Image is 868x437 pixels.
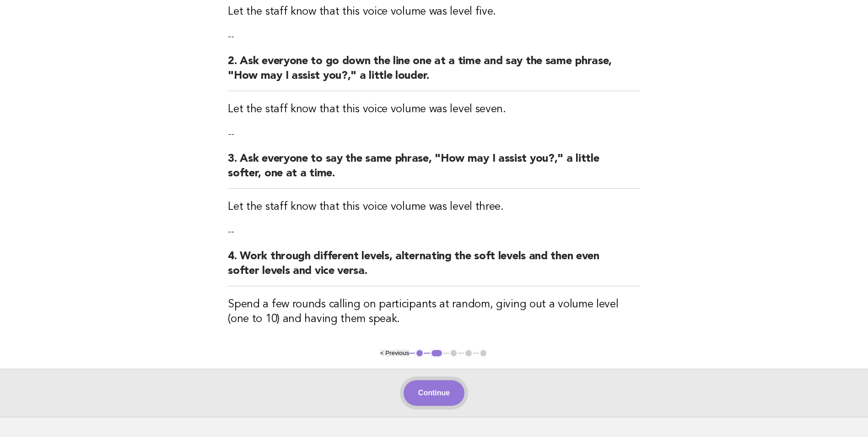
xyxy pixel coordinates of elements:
[415,349,424,358] button: 1
[228,5,640,19] h3: Let the staff know that this voice volume was level five.
[228,225,640,238] p: --
[228,200,640,214] h3: Let the staff know that this voice volume was level three.
[404,380,464,406] button: Continue
[228,249,640,286] h2: 4. Work through different levels, alternating the soft levels and then even softer levels and vic...
[228,30,640,43] p: --
[228,297,640,327] h3: Spend a few rounds calling on participants at random, giving out a volume level (one to 10) and h...
[380,350,409,356] button: < Previous
[228,54,640,91] h2: 2. Ask everyone to go down the line one at a time and say the same phrase, "How may I assist you?...
[430,349,443,358] button: 2
[228,102,640,117] h3: Let the staff know that this voice volume was level seven.
[228,152,640,189] h2: 3. Ask everyone to say the same phrase, "How may I assist you?," a little softer, one at a time.
[228,128,640,141] p: --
